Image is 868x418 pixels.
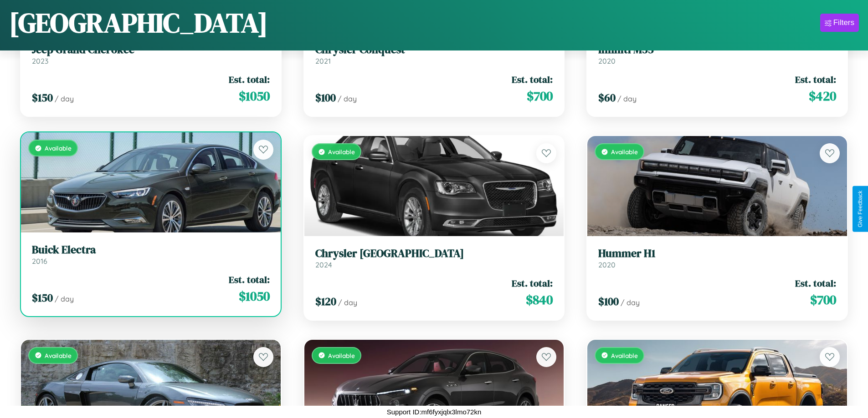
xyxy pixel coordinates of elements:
span: 2021 [315,56,331,65]
span: $ 700 [810,291,836,309]
h1: [GEOGRAPHIC_DATA] [9,4,268,41]
div: Give Feedback [857,191,863,227]
span: $ 840 [526,291,553,309]
span: 2023 [32,56,48,65]
span: $ 100 [598,294,619,309]
span: Available [611,148,638,156]
span: / day [338,94,357,103]
span: Est. total: [795,73,836,86]
span: 2020 [598,260,616,269]
span: Est. total: [229,273,270,286]
span: Available [611,352,638,359]
span: Est. total: [512,73,553,86]
span: / day [621,298,640,307]
span: $ 1050 [239,287,270,305]
button: Filters [820,14,859,32]
span: Est. total: [229,73,270,86]
span: 2020 [598,56,616,65]
a: Jeep Grand Cherokee2023 [32,43,270,65]
span: $ 60 [598,90,616,105]
a: Hummer H12020 [598,247,836,269]
span: Available [328,148,355,156]
h3: Buick Electra [32,243,270,257]
h3: Hummer H1 [598,247,836,260]
span: Est. total: [512,277,553,290]
span: 2016 [32,257,47,266]
span: $ 1050 [239,87,270,105]
span: $ 420 [809,87,836,105]
span: / day [338,298,357,307]
a: Chrysler Conquest2021 [315,43,553,65]
div: Filters [833,18,854,27]
span: $ 100 [315,90,336,105]
span: / day [55,94,74,103]
span: Est. total: [795,277,836,290]
span: / day [617,94,637,103]
a: Chrysler [GEOGRAPHIC_DATA]2024 [315,247,553,269]
span: Available [45,352,72,359]
p: Support ID: mf6fyxjqlx3lmo72kn [387,406,482,418]
span: $ 700 [527,87,553,105]
span: $ 120 [315,294,336,309]
span: / day [55,294,74,303]
span: Available [328,352,355,359]
a: Buick Electra2016 [32,243,270,266]
h3: Chrysler [GEOGRAPHIC_DATA] [315,247,553,260]
a: Infiniti M352020 [598,43,836,65]
span: $ 150 [32,290,53,305]
span: Available [45,144,72,152]
span: 2024 [315,260,332,269]
span: $ 150 [32,90,53,105]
